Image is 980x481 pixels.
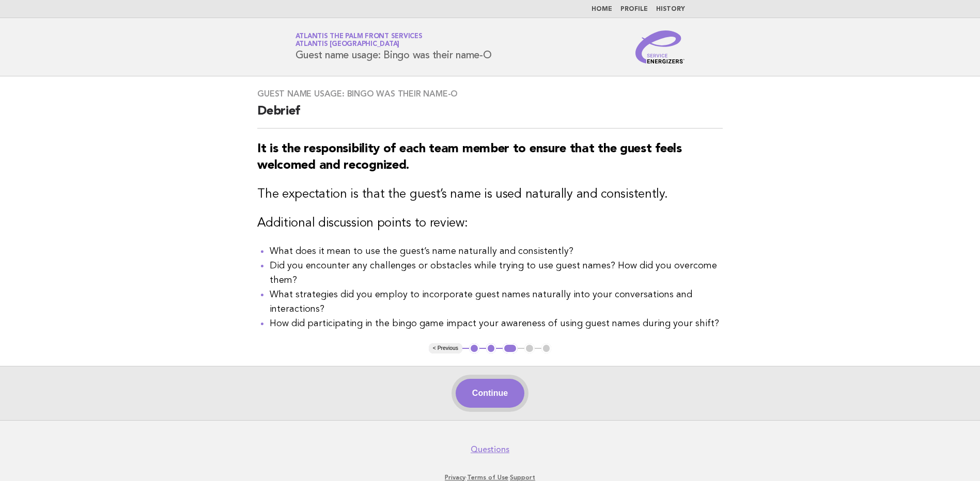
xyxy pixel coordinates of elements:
[295,41,400,48] span: Atlantis [GEOGRAPHIC_DATA]
[467,474,508,481] a: Terms of Use
[503,343,518,354] button: 3
[456,379,524,408] button: Continue
[620,6,648,12] a: Profile
[270,259,723,287] li: Did you encounter any challenges or obstacles while trying to use guest names? How did you overco...
[445,474,465,481] a: Privacy
[592,6,612,12] a: Home
[270,287,723,316] li: What strategies did you employ to incorporate guest names naturally into your conversations and i...
[510,474,535,481] a: Support
[429,343,462,354] button: < Previous
[257,89,723,99] h3: Guest name usage: Bingo was their name-O
[656,6,685,12] a: History
[469,343,479,354] button: 1
[635,30,685,63] img: Service Energizers
[257,103,723,129] h2: Debrief
[295,33,423,47] a: Atlantis The Palm Front ServicesAtlantis [GEOGRAPHIC_DATA]
[257,215,723,232] h3: Additional discussion points to review:
[257,143,682,172] strong: It is the responsibility of each team member to ensure that the guest feels welcomed and recognized.
[270,244,723,259] li: What does it mean to use the guest’s name naturally and consistently?
[471,444,509,455] a: Questions
[486,343,496,354] button: 2
[270,316,723,331] li: How did participating in the bingo game impact your awareness of using guest names during your sh...
[257,186,723,203] h3: The expectation is that the guest’s name is used naturally and consistently.
[295,34,492,60] h1: Guest name usage: Bingo was their name-O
